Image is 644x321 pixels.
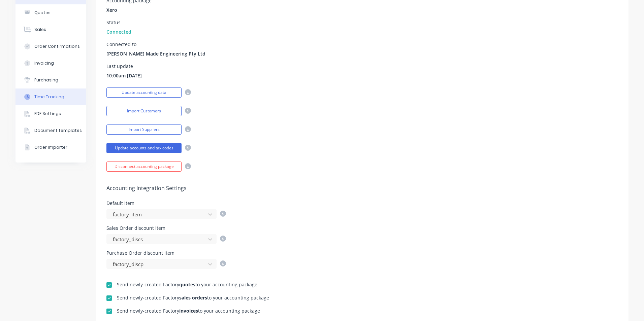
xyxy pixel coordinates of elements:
div: Send newly-created Factory to your accounting package [117,309,260,313]
b: sales orders [179,294,207,301]
span: [PERSON_NAME] Made Engineering Pty Ltd [106,50,205,57]
div: Invoicing [34,60,54,66]
button: Disconnect accounting package [106,162,182,172]
button: Order Importer [15,139,86,156]
div: Purchase Order discount item [106,251,226,255]
button: Update accounting data [106,87,182,98]
button: Import Customers [106,106,182,116]
button: Order Confirmations [15,38,86,55]
button: Purchasing [15,72,86,88]
b: invoices [179,308,198,314]
h5: Accounting Integration Settings [106,185,618,191]
div: Send newly-created Factory to your accounting package [117,295,269,300]
button: Quotes [15,4,86,21]
div: Time Tracking [34,94,64,100]
div: Sales Order discount item [106,226,226,230]
span: Xero [106,6,117,13]
div: Last update [106,64,142,69]
div: Send newly-created Factory to your accounting package [117,282,257,287]
div: Order Confirmations [34,43,80,49]
button: Time Tracking [15,88,86,105]
div: Default item [106,201,226,206]
button: Document templates [15,122,86,139]
button: Sales [15,21,86,38]
div: Order Importer [34,144,67,150]
b: quotes [179,281,195,288]
div: Quotes [34,10,51,16]
button: Import Suppliers [106,124,182,135]
div: Document templates [34,128,82,134]
span: Connected [106,28,131,35]
div: Connected to [106,42,205,47]
div: Purchasing [34,77,58,83]
div: Sales [34,27,46,33]
button: Update accounts and tax codes [106,143,182,153]
span: 10:00am [DATE] [106,72,142,79]
button: PDF Settings [15,105,86,122]
div: Status [106,20,131,25]
button: Invoicing [15,55,86,72]
div: PDF Settings [34,111,61,117]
